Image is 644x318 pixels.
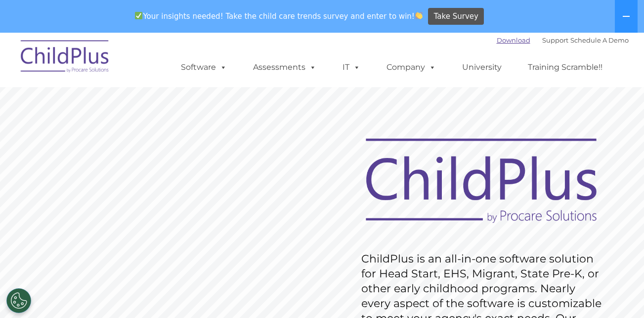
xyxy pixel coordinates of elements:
[377,57,446,77] a: Company
[333,57,370,77] a: IT
[171,57,237,77] a: Software
[428,8,484,25] a: Take Survey
[570,36,629,44] a: Schedule A Demo
[497,36,530,44] a: Download
[131,6,427,26] span: Your insights needed! Take the child care trends survey and enter to win!
[6,288,31,313] button: Cookies Settings
[518,57,612,77] a: Training Scramble!!
[497,36,629,44] font: |
[452,57,512,77] a: University
[542,36,568,44] a: Support
[415,12,423,19] img: 👏
[243,57,326,77] a: Assessments
[135,12,142,19] img: ✅
[434,8,478,25] span: Take Survey
[16,33,115,83] img: ChildPlus by Procare Solutions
